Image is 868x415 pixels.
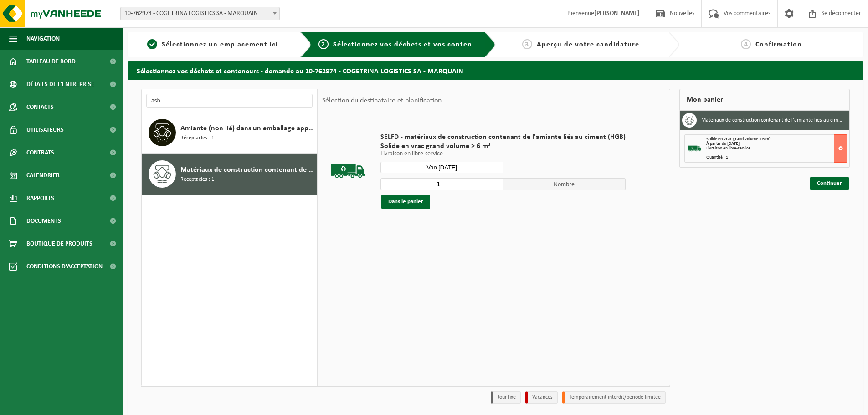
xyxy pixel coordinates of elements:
font: Réceptacles : 1 [180,135,214,141]
font: Livraison en libre-service [706,146,750,151]
font: Conditions d'acceptation [26,263,103,270]
font: 10-762974 - COGETRINA LOGISTICS SA - MARQUAIN [124,10,258,17]
font: Quantité : 1 [706,155,728,160]
font: Temporairement interdit/période limitée [569,395,661,400]
font: Sélectionnez vos déchets et vos conteneurs [333,41,487,48]
font: Vacances [532,395,553,400]
button: Amiante (non lié) dans un emballage approuvé par l'ONU Réceptacles : 1 [142,112,317,154]
font: 3 [525,41,529,48]
font: 2 [321,41,325,48]
font: Bienvenue [567,10,594,17]
font: Sélectionnez vos déchets et conteneurs - demande au 10-762974 - COGETRINA LOGISTICS SA - MARQUAIN [137,68,463,75]
font: Amiante (non lié) dans un emballage approuvé par l'ONU [180,125,359,132]
font: Continuer [817,180,842,186]
font: 1 [150,41,154,48]
font: 4 [744,41,748,48]
font: Nombre [554,181,575,188]
font: À partir du [DATE] [706,141,740,146]
font: Se déconnecter [822,10,861,17]
font: Matériaux de construction contenant de l'amiante liés au ciment (liés) [701,118,858,123]
input: Recherche de matériel [146,94,313,108]
font: Confirmation [755,41,802,48]
font: Détails de l'entreprise [26,81,94,88]
font: Livraison en libre-service [380,150,443,157]
span: 10-762974 - COGETRINA LOGISTICS SA - MARQUAIN [120,7,280,20]
font: Nouvelles [670,10,694,17]
font: Solide en vrac grand volume > 6 m³ [706,137,770,142]
font: Matériaux de construction contenant de l'amiante liés au ciment (liés) [180,166,399,174]
button: Matériaux de construction contenant de l'amiante liés au ciment (liés) Réceptacles : 1 [142,154,317,195]
a: 1Sélectionnez un emplacement ici [132,39,293,50]
font: Navigation [26,36,60,42]
font: Contrats [26,149,54,156]
font: Mon panier [687,96,723,103]
font: Sélectionnez un emplacement ici [162,41,278,48]
font: [PERSON_NAME] [594,10,640,17]
font: Rapports [26,195,54,202]
font: SELFD - matériaux de construction contenant de l'amiante liés au ciment (HGB) [380,133,626,141]
font: Calendrier [26,172,60,179]
span: 10-762974 - COGETRINA LOGISTICS SA - MARQUAIN [121,7,279,20]
font: Boutique de produits [26,241,92,247]
font: Tableau de bord [26,58,76,65]
input: Sélectionnez la date [380,162,503,173]
font: Solide en vrac grand volume > 6 m³ [380,143,490,150]
font: Documents [26,218,61,225]
font: Aperçu de votre candidature [537,41,639,48]
font: Contacts [26,104,54,111]
font: Réceptacles : 1 [180,177,214,182]
font: Sélection du destinataire et planification [322,97,442,104]
button: Dans le panier [381,195,430,209]
font: Utilisateurs [26,127,64,133]
font: Jour fixe [498,395,516,400]
font: Dans le panier [388,199,423,205]
a: Continuer [810,177,849,190]
font: Vos commentaires [724,10,770,17]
